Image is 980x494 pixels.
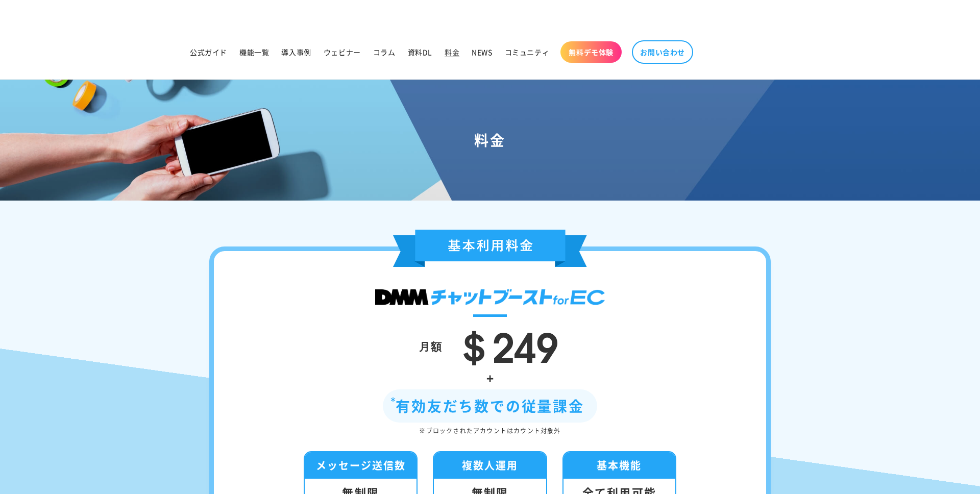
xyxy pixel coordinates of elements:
[632,40,693,64] a: お問い合わせ
[190,47,227,57] span: 公式ガイド
[438,41,465,63] a: 料金
[383,389,597,423] div: 有効友だち数での従量課金
[453,314,558,374] span: ＄249
[445,47,459,57] span: 料金
[560,41,622,63] a: 無料デモ体験
[402,41,438,63] a: 資料DL
[275,41,317,63] a: 導入事例
[419,336,443,356] div: 月額
[281,47,311,57] span: 導入事例
[244,425,736,436] div: ※ブロックされたアカウントはカウント対象外
[375,289,605,305] img: DMMチャットブースト
[505,47,550,57] span: コミュニティ
[184,41,233,63] a: 公式ガイド
[393,230,587,267] img: 基本利用料金
[434,452,546,479] div: 複数人運用
[569,47,614,57] span: 無料デモ体験
[367,41,402,63] a: コラム
[305,452,416,479] div: メッセージ送信数
[563,452,675,479] div: 基本機能
[12,131,968,149] h1: 料金
[324,47,361,57] span: ウェビナー
[233,41,275,63] a: 機能一覧
[499,41,556,63] a: コミュニティ
[317,41,367,63] a: ウェビナー
[408,47,432,57] span: 資料DL
[244,367,736,389] div: +
[373,47,396,57] span: コラム
[465,41,498,63] a: NEWS
[640,47,685,57] span: お問い合わせ
[239,47,269,57] span: 機能一覧
[472,47,492,57] span: NEWS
